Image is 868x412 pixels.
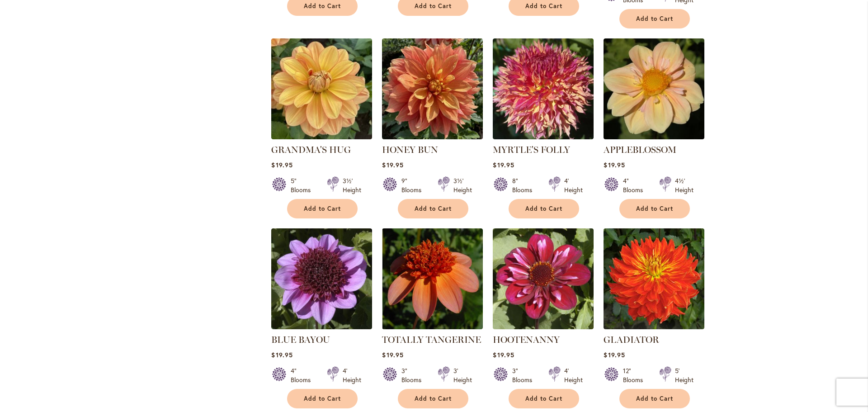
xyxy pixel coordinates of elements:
img: BLUE BAYOU [271,228,372,329]
span: $19.95 [604,350,625,359]
div: 12" Blooms [623,366,648,384]
span: $19.95 [493,161,514,169]
div: 4" Blooms [291,366,316,384]
a: TOTALLY TANGERINE [382,322,483,331]
button: Add to Cart [287,199,358,218]
span: Add to Cart [415,2,452,10]
span: Add to Cart [525,395,562,403]
img: MYRTLE'S FOLLY [493,38,594,139]
img: HOOTENANNY [493,228,594,329]
div: 8" Blooms [512,176,538,194]
a: HONEY BUN [382,144,438,155]
div: 4" Blooms [623,176,648,194]
a: GLADIATOR [604,334,659,345]
span: $19.95 [604,161,625,169]
span: Add to Cart [415,395,452,403]
span: Add to Cart [525,205,562,213]
span: Add to Cart [304,395,341,403]
img: Honey Bun [382,38,483,139]
span: Add to Cart [415,205,452,213]
div: 4½' Height [675,176,693,194]
img: GRANDMA'S HUG [271,38,372,139]
a: BLUE BAYOU [271,322,372,331]
button: Add to Cart [619,199,690,218]
div: 4' Height [564,366,583,384]
span: $19.95 [382,161,403,169]
button: Add to Cart [398,199,468,218]
span: Add to Cart [525,2,562,10]
a: TOTALLY TANGERINE [382,334,481,345]
div: 9" Blooms [401,176,427,194]
div: 3½' Height [453,176,472,194]
span: $19.95 [382,350,403,359]
button: Add to Cart [509,199,579,218]
span: $19.95 [271,350,292,359]
a: GRANDMA'S HUG [271,133,372,141]
div: 3' Height [453,366,472,384]
a: BLUE BAYOU [271,334,330,345]
a: APPLEBLOSSOM [604,133,704,141]
a: GRANDMA'S HUG [271,144,351,155]
div: 3" Blooms [512,366,538,384]
a: MYRTLE'S FOLLY [493,144,570,155]
div: 3" Blooms [401,366,427,384]
button: Add to Cart [619,389,690,408]
button: Add to Cart [619,9,690,28]
a: HOOTENANNY [493,334,560,345]
span: Add to Cart [636,395,673,403]
span: $19.95 [271,161,292,169]
span: Add to Cart [636,205,673,213]
a: Gladiator [604,322,704,331]
div: 5" Blooms [291,176,316,194]
span: Add to Cart [304,205,341,213]
img: Gladiator [604,228,704,329]
button: Add to Cart [287,389,358,408]
img: TOTALLY TANGERINE [382,228,483,329]
div: 3½' Height [343,176,361,194]
span: Add to Cart [304,2,341,10]
img: APPLEBLOSSOM [604,38,704,139]
a: MYRTLE'S FOLLY [493,133,594,141]
a: APPLEBLOSSOM [604,144,676,155]
div: 4' Height [343,366,361,384]
iframe: Launch Accessibility Center [7,380,32,405]
div: 5' Height [675,366,693,384]
a: HOOTENANNY [493,322,594,331]
button: Add to Cart [398,389,468,408]
div: 4' Height [564,176,583,194]
span: Add to Cart [636,15,673,23]
button: Add to Cart [509,389,579,408]
span: $19.95 [493,350,514,359]
a: Honey Bun [382,133,483,141]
